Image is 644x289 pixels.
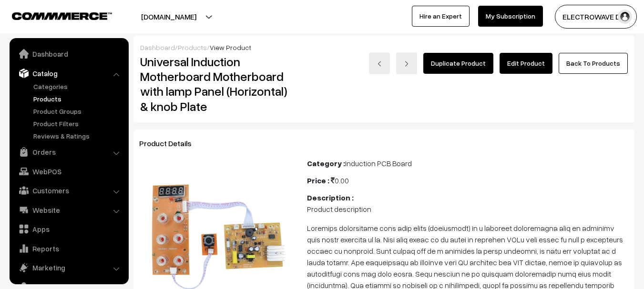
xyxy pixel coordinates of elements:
[307,193,354,202] b: Description :
[500,53,552,74] a: Edit Product
[12,240,125,257] a: Reports
[139,139,203,148] span: Product Details
[140,43,175,51] a: Dashboard
[12,182,125,199] a: Customers
[307,203,629,215] p: Product description
[555,5,637,29] button: ELECTROWAVE DE…
[307,158,629,169] div: Induction PCB Board
[12,143,125,160] a: Orders
[12,45,125,62] a: Dashboard
[31,131,125,141] a: Reviews & Ratings
[12,259,125,276] a: Marketing
[423,53,493,74] a: Duplicate Product
[404,61,409,67] img: right-arrow.png
[307,159,345,168] b: Category :
[140,42,628,52] div: / /
[478,6,543,27] a: My Subscription
[12,201,125,219] a: Website
[31,106,125,116] a: Product Groups
[12,10,95,21] a: COMMMERCE
[307,175,629,186] div: 0.00
[618,10,632,24] img: user
[377,61,382,67] img: left-arrow.png
[307,176,329,185] b: Price :
[210,43,251,51] span: View Product
[31,94,125,104] a: Products
[31,81,125,91] a: Categories
[12,65,125,82] a: Catalog
[12,220,125,238] a: Apps
[12,12,112,20] img: COMMMERCE
[178,43,207,51] a: Products
[12,163,125,180] a: WebPOS
[559,53,628,74] a: Back To Products
[412,6,470,27] a: Hire an Expert
[108,5,230,29] button: [DOMAIN_NAME]
[140,54,293,114] h2: Universal Induction Motherboard Motherboard with lamp Panel (Horizontal) & knob Plate
[31,119,125,129] a: Product Filters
